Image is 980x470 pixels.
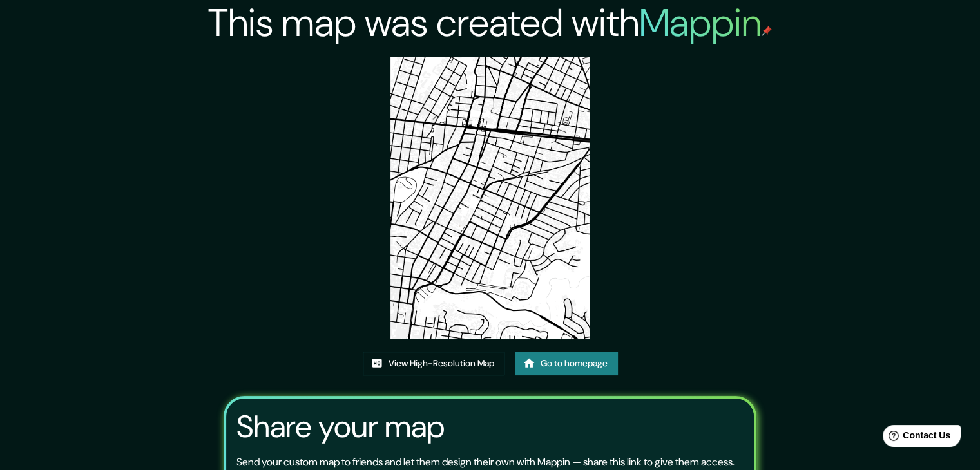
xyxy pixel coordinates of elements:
h3: Share your map [236,409,445,445]
img: created-map [390,57,590,339]
img: mappin-pin [762,26,772,36]
p: Send your custom map to friends and let them design their own with Mappin — share this link to gi... [236,455,735,470]
a: Go to homepage [515,352,618,375]
a: View High-Resolution Map [363,352,504,375]
iframe: Help widget launcher [865,420,966,456]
